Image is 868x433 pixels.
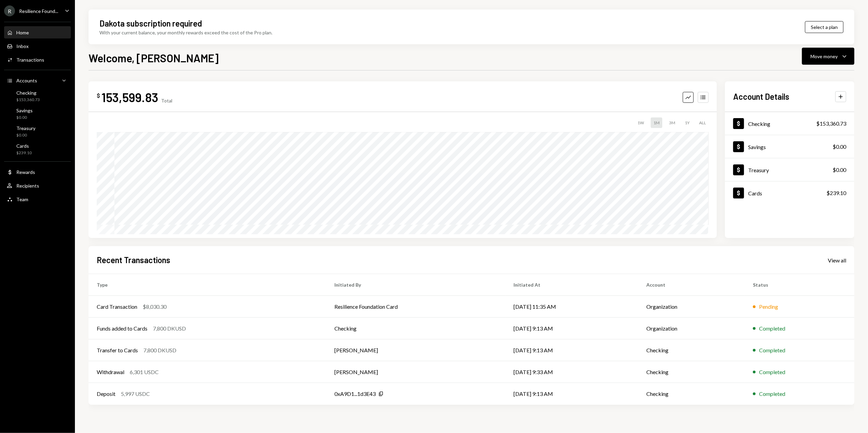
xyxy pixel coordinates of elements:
[638,361,745,383] td: Checking
[16,183,39,189] div: Recipients
[759,368,785,376] div: Completed
[638,339,745,361] td: Checking
[725,135,854,158] a: Savings$0.00
[748,121,770,127] div: Checking
[745,274,854,296] th: Status
[97,324,147,333] div: Funds added to Cards
[16,150,32,156] div: $239.10
[506,296,638,318] td: [DATE] 11:35 AM
[16,108,33,113] div: Savings
[638,318,745,339] td: Organization
[638,383,745,405] td: Checking
[4,74,71,86] a: Accounts
[635,117,647,128] div: 1W
[725,158,854,181] a: Treasury$0.00
[748,190,762,196] div: Cards
[334,390,376,398] div: 0xA9D1...1d3E43
[143,346,176,354] div: 7,800 DKUSD
[16,132,35,138] div: $0.00
[826,189,846,197] div: $239.10
[97,254,170,266] h2: Recent Transactions
[4,106,71,122] a: Savings$0.00
[4,26,71,38] a: Home
[725,112,854,135] a: Checking$153,360.73
[833,143,846,151] div: $0.00
[326,296,506,318] td: Resilience Foundation Card
[89,51,219,65] h1: Welcome, [PERSON_NAME]
[16,57,44,63] div: Transactions
[651,117,662,128] div: 1M
[16,115,33,121] div: $0.00
[4,88,71,104] a: Checking$153,360.73
[833,166,846,174] div: $0.00
[143,303,167,311] div: $8,030.30
[506,339,638,361] td: [DATE] 9:13 AM
[828,257,846,264] div: View all
[16,143,32,149] div: Cards
[638,274,745,296] th: Account
[805,21,843,33] button: Select a plan
[759,324,785,333] div: Completed
[326,339,506,361] td: [PERSON_NAME]
[810,53,838,60] div: Move money
[99,18,202,29] div: Dakota subscription required
[16,30,29,35] div: Home
[97,346,138,354] div: Transfer to Cards
[748,167,769,173] div: Treasury
[326,274,506,296] th: Initiated By
[101,90,158,105] div: 153,599.83
[506,318,638,339] td: [DATE] 9:13 AM
[16,125,35,131] div: Treasury
[506,274,638,296] th: Initiated At
[4,166,71,178] a: Rewards
[4,53,71,66] a: Transactions
[666,117,678,128] div: 3M
[16,90,40,96] div: Checking
[89,274,326,296] th: Type
[4,141,71,157] a: Cards$239.10
[16,43,29,49] div: Inbox
[4,193,71,205] a: Team
[97,303,137,311] div: Card Transaction
[725,181,854,204] a: Cards$239.10
[97,390,115,398] div: Deposit
[748,144,766,150] div: Savings
[506,361,638,383] td: [DATE] 9:33 AM
[121,390,150,398] div: 5,997 USDC
[16,196,28,202] div: Team
[802,48,854,65] button: Move money
[759,390,785,398] div: Completed
[153,324,186,333] div: 7,800 DKUSD
[161,98,172,103] div: Total
[16,97,40,103] div: $153,360.73
[99,29,272,36] div: With your current balance, your monthly rewards exceed the cost of the Pro plan.
[759,303,778,311] div: Pending
[19,8,58,14] div: Resilience Found...
[759,346,785,354] div: Completed
[97,368,124,376] div: Withdrawal
[696,117,709,128] div: ALL
[97,92,100,99] div: $
[4,40,71,52] a: Inbox
[638,296,745,318] td: Organization
[816,119,846,128] div: $153,360.73
[130,368,159,376] div: 6,301 USDC
[828,256,846,264] a: View all
[326,361,506,383] td: [PERSON_NAME]
[506,383,638,405] td: [DATE] 9:13 AM
[16,169,35,175] div: Rewards
[326,318,506,339] td: Checking
[682,117,692,128] div: 1Y
[16,78,37,83] div: Accounts
[4,5,15,16] div: R
[4,179,71,192] a: Recipients
[733,91,789,102] h2: Account Details
[4,123,71,140] a: Treasury$0.00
